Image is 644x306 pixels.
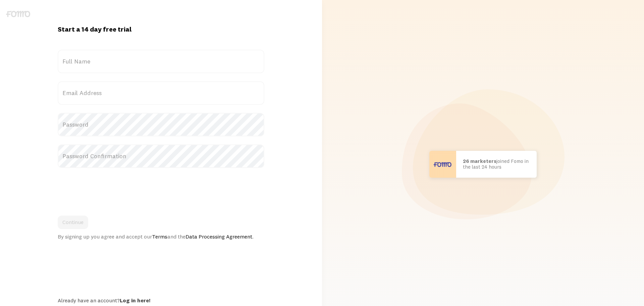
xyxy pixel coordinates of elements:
div: By signing up you agree and accept our and the . [58,233,264,240]
img: fomo-logo-gray-b99e0e8ada9f9040e2984d0d95b3b12da0074ffd48d1e5cb62ac37fc77b0b268.svg [6,11,30,17]
a: Data Processing Agreement [185,233,252,240]
p: joined Fomo in the last 24 hours [463,159,530,170]
div: Already have an account? [58,297,264,304]
a: Log in here! [120,297,150,304]
h1: Start a 14 day free trial [58,25,264,34]
a: Terms [152,233,167,240]
label: Full Name [58,50,264,73]
label: Password Confirmation [58,144,264,168]
iframe: reCAPTCHA [58,176,160,202]
label: Password [58,113,264,136]
b: 26 marketers [463,158,496,164]
label: Email Address [58,81,264,105]
img: User avatar [429,151,456,178]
